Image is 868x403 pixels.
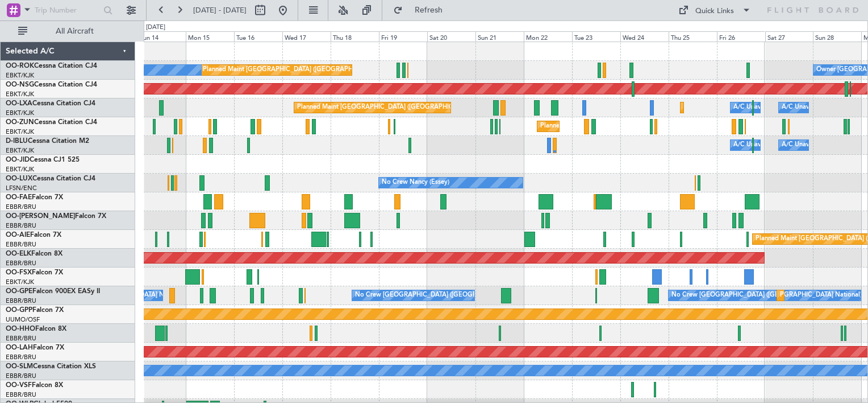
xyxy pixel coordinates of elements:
[6,232,61,238] a: OO-AIEFalcon 7X
[6,157,80,163] a: OO-JIDCessna CJ1 525
[35,2,100,19] input: Trip Number
[6,175,95,182] a: OO-LUXCessna Citation CJ4
[6,138,28,145] span: D-IBLU
[6,390,36,399] a: EBBR/BRU
[6,81,34,88] span: OO-NSG
[6,334,36,343] a: EBBR/BRU
[6,146,34,155] a: EBKT/KJK
[671,287,862,304] div: No Crew [GEOGRAPHIC_DATA] ([GEOGRAPHIC_DATA] National)
[6,353,36,361] a: EBBR/BRU
[6,138,89,145] a: D-IBLUCessna Citation M2
[6,128,34,136] a: EBKT/KJK
[6,203,36,211] a: EBBR/BRU
[6,119,34,126] span: OO-ZUN
[193,5,247,15] span: [DATE] - [DATE]
[6,175,32,182] span: OO-LUX
[6,71,34,80] a: EBKT/KJK
[6,363,96,370] a: OO-SLMCessna Citation XLS
[6,194,63,201] a: OO-FAEFalcon 7X
[6,382,63,389] a: OO-VSFFalcon 8X
[6,90,34,98] a: EBKT/KJK
[6,372,36,380] a: EBBR/BRU
[6,119,97,126] a: OO-ZUNCessna Citation CJ4
[427,31,475,42] div: Sat 20
[782,99,829,116] div: A/C Unavailable
[6,307,64,314] a: OO-GPPFalcon 7X
[6,63,34,69] span: OO-ROK
[6,157,30,163] span: OO-JID
[203,61,382,79] div: Planned Maint [GEOGRAPHIC_DATA] ([GEOGRAPHIC_DATA])
[6,278,34,286] a: EBKT/KJK
[475,31,524,42] div: Sun 21
[405,6,453,14] span: Refresh
[540,118,673,135] div: Planned Maint Kortrijk-[GEOGRAPHIC_DATA]
[379,31,427,42] div: Fri 19
[6,307,32,314] span: OO-GPP
[6,100,32,107] span: OO-LXA
[6,213,106,220] a: OO-[PERSON_NAME]Falcon 7X
[137,31,186,42] div: Sun 14
[6,288,100,295] a: OO-GPEFalcon 900EX EASy II
[146,23,165,32] div: [DATE]
[6,250,62,257] a: OO-ELKFalcon 8X
[30,27,120,35] span: All Aircraft
[6,269,63,276] a: OO-FSXFalcon 7X
[6,165,34,174] a: EBKT/KJK
[12,22,123,40] button: All Aircraft
[6,221,36,230] a: EBBR/BRU
[297,99,476,116] div: Planned Maint [GEOGRAPHIC_DATA] ([GEOGRAPHIC_DATA])
[717,31,765,42] div: Fri 26
[6,315,40,324] a: UUMO/OSF
[6,344,33,351] span: OO-LAH
[6,326,35,332] span: OO-HHO
[695,6,734,17] div: Quick Links
[6,240,36,249] a: EBBR/BRU
[6,100,95,107] a: OO-LXACessna Citation CJ4
[331,31,379,42] div: Thu 18
[6,269,32,276] span: OO-FSX
[186,31,234,42] div: Mon 15
[6,297,36,305] a: EBBR/BRU
[524,31,572,42] div: Mon 22
[6,81,97,88] a: OO-NSGCessna Citation CJ4
[572,31,620,42] div: Tue 23
[669,31,717,42] div: Thu 25
[6,344,64,351] a: OO-LAHFalcon 7X
[234,31,282,42] div: Tue 16
[282,31,331,42] div: Wed 17
[6,184,37,192] a: LFSN/ENC
[388,1,456,19] button: Refresh
[6,213,75,220] span: OO-[PERSON_NAME]
[6,363,33,370] span: OO-SLM
[6,288,32,295] span: OO-GPE
[382,174,449,191] div: No Crew Nancy (Essey)
[765,31,813,42] div: Sat 27
[6,250,31,257] span: OO-ELK
[6,382,32,389] span: OO-VSF
[6,63,97,69] a: OO-ROKCessna Citation CJ4
[6,194,32,201] span: OO-FAE
[6,232,30,238] span: OO-AIE
[673,1,757,19] button: Quick Links
[6,109,34,117] a: EBKT/KJK
[6,259,36,268] a: EBBR/BRU
[683,99,816,116] div: Planned Maint Kortrijk-[GEOGRAPHIC_DATA]
[813,31,861,42] div: Sun 28
[620,31,669,42] div: Wed 24
[6,326,66,332] a: OO-HHOFalcon 8X
[355,287,545,304] div: No Crew [GEOGRAPHIC_DATA] ([GEOGRAPHIC_DATA] National)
